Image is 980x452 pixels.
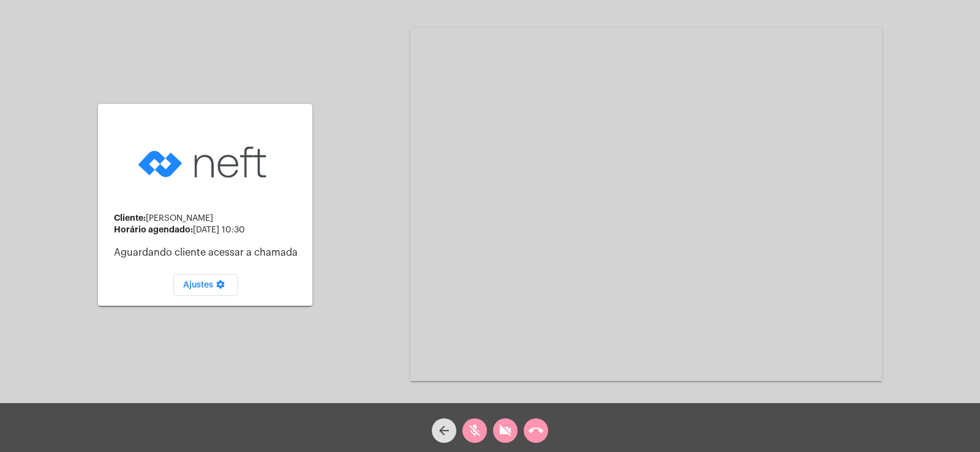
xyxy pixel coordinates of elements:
[437,423,451,438] mat-icon: arrow_back
[114,213,146,222] strong: Cliente:
[114,225,193,234] strong: Horário agendado:
[114,225,303,235] div: [DATE] 10:30
[135,127,276,198] img: logo-neft-novo-2.png
[467,423,482,438] mat-icon: mic_off
[529,423,543,438] mat-icon: call_end
[114,247,303,258] p: Aguardando cliente acessar a chamada
[498,423,513,438] mat-icon: videocam_off
[173,274,238,296] button: Ajustes
[114,213,303,223] div: [PERSON_NAME]
[213,280,228,294] mat-icon: settings
[183,281,228,289] span: Ajustes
